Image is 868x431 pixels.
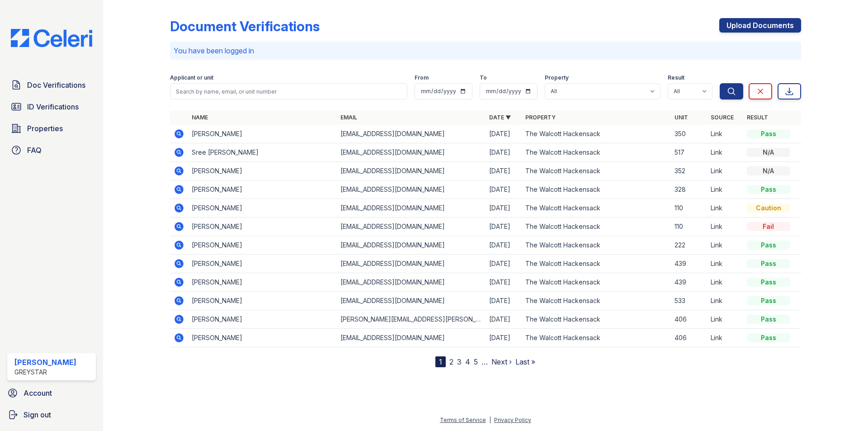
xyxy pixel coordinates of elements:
[440,417,486,423] a: Terms of Service
[707,218,743,236] td: Link
[7,98,96,116] a: ID Verifications
[14,357,76,368] div: [PERSON_NAME]
[192,114,208,121] a: Name
[188,180,337,199] td: [PERSON_NAME]
[515,357,535,366] a: Last »
[671,162,707,180] td: 352
[522,143,670,162] td: The Walcott Hackensack
[707,292,743,310] td: Link
[188,273,337,292] td: [PERSON_NAME]
[480,74,487,81] label: To
[522,162,670,180] td: The Walcott Hackensack
[188,310,337,329] td: [PERSON_NAME]
[671,143,707,162] td: 517
[481,356,488,367] span: …
[188,162,337,180] td: [PERSON_NAME]
[337,273,486,292] td: [EMAIL_ADDRESS][DOMAIN_NAME]
[7,141,96,159] a: FAQ
[707,162,743,180] td: Link
[337,180,486,199] td: [EMAIL_ADDRESS][DOMAIN_NAME]
[27,80,85,90] span: Doc Verifications
[711,114,734,121] a: Source
[707,273,743,292] td: Link
[14,368,76,377] div: Greystar
[4,406,99,424] a: Sign out
[522,180,670,199] td: The Walcott Hackensack
[707,199,743,218] td: Link
[486,125,522,143] td: [DATE]
[24,409,51,420] span: Sign out
[188,292,337,310] td: [PERSON_NAME]
[486,162,522,180] td: [DATE]
[4,384,99,402] a: Account
[486,273,522,292] td: [DATE]
[486,329,522,347] td: [DATE]
[525,114,556,121] a: Property
[486,199,522,218] td: [DATE]
[707,310,743,329] td: Link
[486,310,522,329] td: [DATE]
[671,180,707,199] td: 328
[337,143,486,162] td: [EMAIL_ADDRESS][DOMAIN_NAME]
[747,185,790,194] div: Pass
[747,333,790,342] div: Pass
[188,218,337,236] td: [PERSON_NAME]
[668,74,684,81] label: Result
[24,388,52,398] span: Account
[170,83,407,99] input: Search by name, email, or unit number
[27,123,63,134] span: Properties
[435,356,446,367] div: 1
[671,199,707,218] td: 110
[474,357,478,366] a: 5
[188,329,337,347] td: [PERSON_NAME]
[522,255,670,273] td: The Walcott Hackensack
[337,329,486,347] td: [EMAIL_ADDRESS][DOMAIN_NAME]
[188,143,337,162] td: Sree [PERSON_NAME]
[170,18,320,34] div: Document Verifications
[707,143,743,162] td: Link
[747,278,790,287] div: Pass
[522,236,670,255] td: The Walcott Hackensack
[457,357,462,366] a: 3
[415,74,429,81] label: From
[671,236,707,255] td: 222
[486,236,522,255] td: [DATE]
[27,145,42,156] span: FAQ
[337,292,486,310] td: [EMAIL_ADDRESS][DOMAIN_NAME]
[747,241,790,250] div: Pass
[174,45,797,56] p: You have been logged in
[340,114,357,121] a: Email
[522,199,670,218] td: The Walcott Hackensack
[337,310,486,329] td: [PERSON_NAME][EMAIL_ADDRESS][PERSON_NAME][DOMAIN_NAME]
[188,125,337,143] td: [PERSON_NAME]
[671,329,707,347] td: 406
[337,255,486,273] td: [EMAIL_ADDRESS][DOMAIN_NAME]
[491,357,512,366] a: Next ›
[545,74,569,81] label: Property
[671,310,707,329] td: 406
[494,417,531,423] a: Privacy Policy
[337,236,486,255] td: [EMAIL_ADDRESS][DOMAIN_NAME]
[489,114,511,121] a: Date ▼
[671,218,707,236] td: 110
[486,180,522,199] td: [DATE]
[707,329,743,347] td: Link
[671,255,707,273] td: 439
[337,162,486,180] td: [EMAIL_ADDRESS][DOMAIN_NAME]
[7,119,96,137] a: Properties
[489,417,491,423] div: |
[486,292,522,310] td: [DATE]
[7,76,96,94] a: Doc Verifications
[337,218,486,236] td: [EMAIL_ADDRESS][DOMAIN_NAME]
[465,357,470,366] a: 4
[486,255,522,273] td: [DATE]
[747,222,790,231] div: Fail
[707,180,743,199] td: Link
[188,236,337,255] td: [PERSON_NAME]
[522,310,670,329] td: The Walcott Hackensack
[449,357,453,366] a: 2
[188,255,337,273] td: [PERSON_NAME]
[188,199,337,218] td: [PERSON_NAME]
[747,296,790,305] div: Pass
